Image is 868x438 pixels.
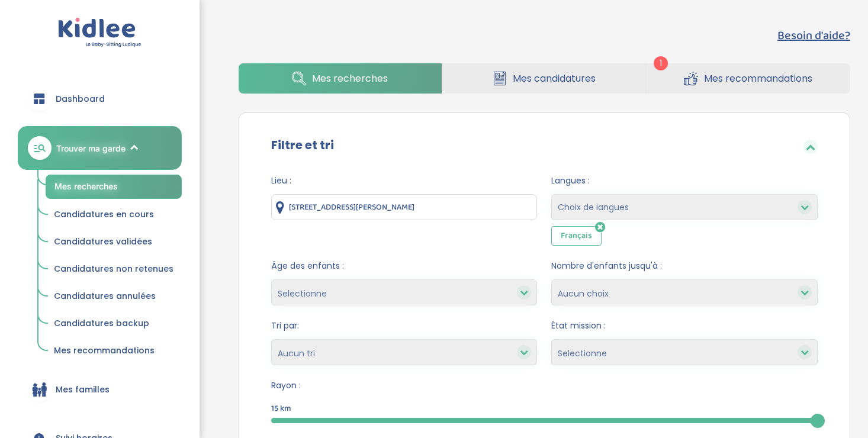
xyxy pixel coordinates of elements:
[239,63,442,94] a: Mes recherches
[46,340,182,362] a: Mes recommandations
[271,194,538,220] input: Ville ou code postale
[18,126,182,170] a: Trouver ma garde
[271,260,538,272] span: Âge des enfants :
[56,384,110,396] span: Mes familles
[58,18,142,48] img: logo.svg
[46,204,182,226] a: Candidatures en cours
[551,175,818,187] span: Langues :
[654,56,668,70] span: 1
[54,208,154,220] span: Candidatures en cours
[18,368,182,411] a: Mes familles
[54,317,149,329] span: Candidatures backup
[271,320,538,332] span: Tri par:
[704,71,812,86] span: Mes recommandations
[271,402,291,415] span: 15 km
[271,379,818,392] span: Rayon :
[46,175,182,199] a: Mes recherches
[777,27,850,44] button: Besoin d'aide?
[271,175,538,187] span: Lieu :
[551,226,602,246] span: Français
[646,63,850,94] a: Mes recommandations
[312,71,388,86] span: Mes recherches
[442,63,645,94] a: Mes candidatures
[271,136,334,154] label: Filtre et tri
[56,142,126,154] span: Trouver ma garde
[46,231,182,253] a: Candidatures validées
[54,181,118,191] span: Mes recherches
[54,263,173,275] span: Candidatures non retenues
[54,290,156,302] span: Candidatures annulées
[46,258,182,281] a: Candidatures non retenues
[551,260,818,272] span: Nombre d'enfants jusqu'à :
[513,71,596,86] span: Mes candidatures
[551,320,818,332] span: État mission :
[46,285,182,308] a: Candidatures annulées
[18,78,182,120] a: Dashboard
[54,344,155,356] span: Mes recommandations
[56,93,105,105] span: Dashboard
[54,236,152,247] span: Candidatures validées
[46,313,182,335] a: Candidatures backup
